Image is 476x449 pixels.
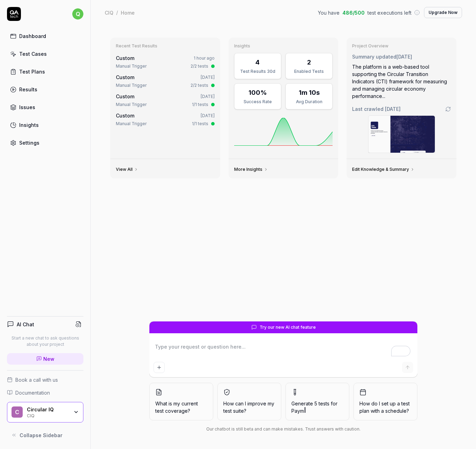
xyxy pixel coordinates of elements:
[194,55,215,61] time: 1 hour ago
[318,9,340,16] span: You have
[12,406,23,418] span: C
[255,58,260,67] div: 4
[19,121,39,129] div: Insights
[260,324,316,330] span: Try our new AI chat feature
[248,88,267,97] div: 100%
[396,54,412,60] time: [DATE]
[354,383,417,420] button: How do I set up a test plan with a schedule?
[155,400,207,414] span: What is my current test coverage?
[27,412,69,418] div: CIQ
[290,68,328,75] div: Enabled Tests
[352,63,451,100] div: The platform is a web-based tool supporting the Circular Transition Indicators (CTI) framework fo...
[201,94,215,99] time: [DATE]
[291,400,343,414] span: Generate 5 tests for
[367,9,411,16] span: test executions left
[191,63,208,69] div: 2/2 tests
[19,86,37,93] div: Results
[299,88,320,97] div: 1m 10s
[201,113,215,118] time: [DATE]
[116,74,134,80] span: Custom
[15,389,50,396] span: Documentation
[114,91,216,109] a: Custom[DATE]Manual Trigger1/1 tests
[191,82,208,89] div: 2/2 tests
[116,55,134,61] span: Custom
[72,7,83,21] button: q
[154,342,413,359] textarea: To enrich screen reader interactions, please activate Accessibility in Grammarly extension settings
[201,75,215,80] time: [DATE]
[116,43,215,49] h3: Recent Test Results
[239,99,277,105] div: Success Rate
[116,113,134,119] span: Custom
[19,50,47,58] div: Test Cases
[290,99,328,105] div: Avg Duration
[7,65,83,78] a: Test Plans
[43,355,54,363] span: New
[291,408,304,414] span: Paym
[72,8,83,20] span: q
[7,335,83,348] p: Start a new chat to ask questions about your project
[116,101,147,108] div: Manual Trigger
[116,167,138,172] a: View All
[445,106,451,112] a: Go to crawling settings
[114,72,216,90] a: Custom[DATE]Manual Trigger2/2 tests
[352,54,396,60] span: Summary updated
[7,428,83,442] button: Collapse Sidebar
[352,167,415,172] a: Edit Knowledge & Summary
[352,105,401,113] span: Last crawled
[359,400,411,414] span: How do I set up a test plan with a schedule?
[116,82,147,89] div: Manual Trigger
[19,68,45,75] div: Test Plans
[307,58,311,67] div: 2
[369,116,435,153] img: Screenshot
[7,136,83,150] a: Settings
[15,376,58,383] span: Book a call with us
[27,406,69,413] div: Circular IQ
[116,93,134,99] span: Custom
[7,47,83,61] a: Test Cases
[7,83,83,96] a: Results
[342,9,365,16] span: 486 / 500
[385,106,401,112] time: [DATE]
[149,426,417,432] div: Our chatbot is still beta and can make mistakes. Trust answers with caution.
[223,400,275,414] span: How can I improve my test suite?
[234,167,268,172] a: More Insights
[7,376,83,383] a: Book a call with us
[149,383,213,420] button: What is my current test coverage?
[239,68,277,75] div: Test Results 30d
[19,104,35,111] div: Issues
[192,101,208,108] div: 1/1 tests
[7,100,83,114] a: Issues
[7,402,83,423] button: CCircular IQCIQ
[424,7,462,18] button: Upgrade Now
[116,121,147,127] div: Manual Trigger
[7,29,83,43] a: Dashboard
[7,353,83,365] a: New
[285,383,349,420] button: Generate 5 tests forPaym
[217,383,281,420] button: How can I improve my test suite?
[192,121,208,127] div: 1/1 tests
[352,43,451,49] h3: Project Overview
[19,139,39,146] div: Settings
[17,321,34,328] h4: AI Chat
[121,9,135,16] div: Home
[234,43,333,49] h3: Insights
[116,63,147,69] div: Manual Trigger
[19,32,46,40] div: Dashboard
[20,432,62,439] span: Collapse Sidebar
[105,9,113,16] div: CIQ
[116,9,118,16] div: /
[114,53,216,71] a: Custom1 hour agoManual Trigger2/2 tests
[7,118,83,132] a: Insights
[114,111,216,128] a: Custom[DATE]Manual Trigger1/1 tests
[7,389,83,396] a: Documentation
[154,362,165,373] button: Add attachment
